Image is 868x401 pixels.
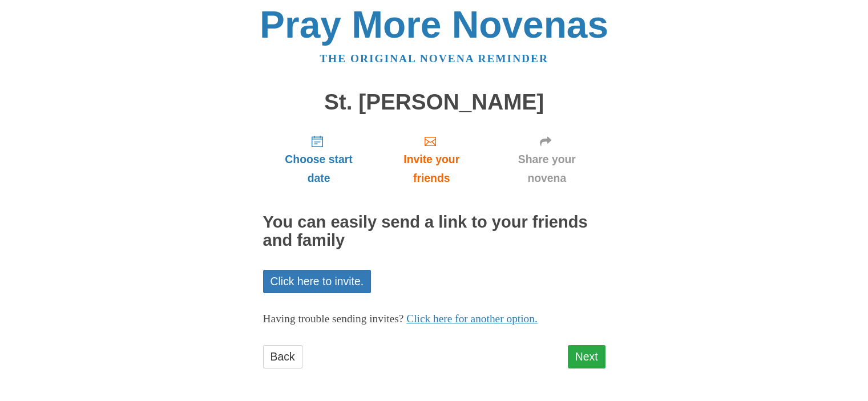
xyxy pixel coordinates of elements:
a: Click here to invite. [263,270,372,293]
a: Pray More Novenas [260,3,608,46]
a: Click here for another option. [406,313,538,325]
h1: St. [PERSON_NAME] [263,90,605,115]
span: Invite your friends [386,150,477,188]
a: Choose start date [263,125,375,193]
span: Having trouble sending invites? [263,313,404,325]
a: Next [568,345,605,368]
a: Back [263,345,302,368]
a: The original novena reminder [320,52,548,64]
h2: You can easily send a link to your friends and family [263,213,605,250]
span: Choose start date [274,150,364,188]
a: Share your novena [488,125,605,193]
span: Share your novena [500,150,594,188]
a: Invite your friends [374,125,488,193]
